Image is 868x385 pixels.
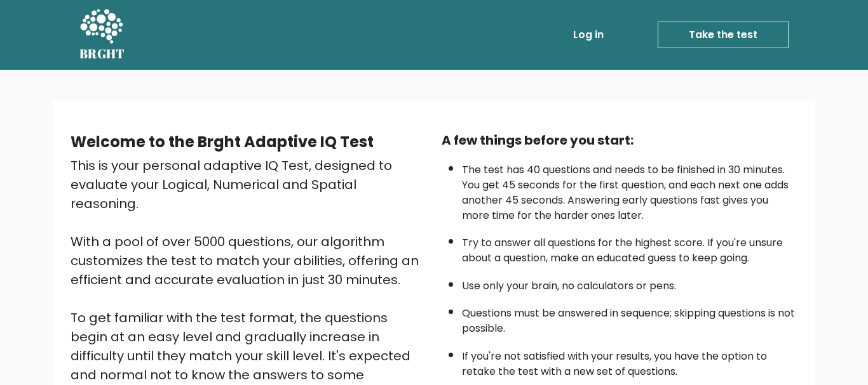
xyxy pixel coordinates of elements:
li: Questions must be answered in sequence; skipping questions is not possible. [462,299,797,336]
li: Use only your brain, no calculators or pens. [462,272,797,294]
li: Try to answer all questions for the highest score. If you're unsure about a question, make an edu... [462,229,797,266]
li: The test has 40 questions and needs to be finished in 30 minutes. You get 45 seconds for the firs... [462,156,797,223]
b: Welcome to the Brght Adaptive IQ Test [71,131,374,152]
a: Log in [568,22,609,48]
div: A few things before you start: [442,131,797,150]
h5: BRGHT [79,46,125,62]
li: If you're not satisfied with your results, you have the option to retake the test with a new set ... [462,343,797,379]
a: Take the test [658,22,789,48]
a: BRGHT [79,5,125,65]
